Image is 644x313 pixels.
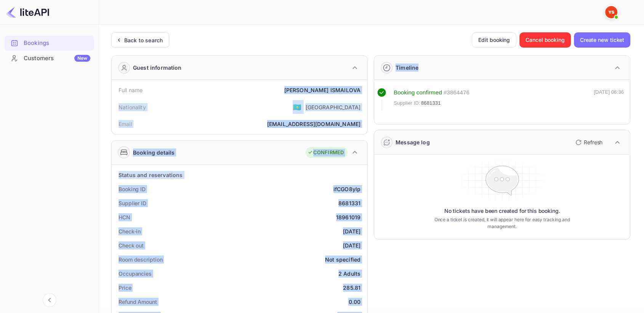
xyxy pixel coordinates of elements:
div: # 3864476 [444,88,469,97]
span: 8681331 [421,99,441,107]
img: Yandex Support [605,6,617,18]
div: Nationality [119,103,146,111]
div: CONFIRMED [308,149,344,156]
button: Create new ticket [574,32,630,48]
div: [DATE] [343,227,360,235]
div: Booking confirmed [394,88,442,97]
div: Room description [119,256,162,263]
div: Booking ID [119,185,146,193]
button: Cancel booking [519,32,571,48]
div: Status and reservations [119,171,183,179]
div: Guest information [133,64,182,72]
button: Refresh [571,136,606,149]
div: 2 Adults [338,270,360,278]
div: [PERSON_NAME] ISMAILOVA [284,86,360,94]
div: CustomersNew [5,51,94,66]
div: Customers [24,54,90,63]
div: [DATE] [343,241,360,249]
div: Booking details [133,149,175,156]
button: Collapse navigation [43,293,56,307]
p: Refresh [584,138,602,146]
div: 18961019 [336,213,360,221]
div: Back to search [124,36,163,44]
div: Full name [119,86,143,94]
div: 0.00 [348,298,360,306]
a: Bookings [5,36,94,50]
img: LiteAPI logo [6,6,49,18]
p: Once a ticket is created, it will appear here for easy tracking and management. [433,216,570,230]
div: Occupancies [119,270,152,278]
div: Check out [119,241,144,249]
div: [EMAIL_ADDRESS][DOMAIN_NAME] [267,120,360,128]
div: [DATE] 06:36 [594,88,624,110]
div: [GEOGRAPHIC_DATA] [305,103,360,111]
div: Email [119,120,132,128]
div: ifCGO8ylp [333,185,360,193]
a: CustomersNew [5,51,94,65]
p: No tickets have been created for this booking. [444,207,560,215]
div: Timeline [396,64,418,72]
div: Price [119,284,131,292]
span: Supplier ID: [394,99,420,107]
div: Not specified [325,256,360,263]
div: Bookings [5,36,94,51]
div: Supplier ID [119,199,146,207]
div: Check-in [119,227,141,235]
div: Refund Amount [119,298,157,306]
div: 285.81 [343,284,360,292]
div: HCN [119,213,130,221]
button: Edit booking [472,32,516,48]
span: United States [293,100,301,114]
div: Bookings [24,39,90,48]
div: Message log [396,138,430,146]
div: New [74,55,90,62]
div: 8681331 [338,199,360,207]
